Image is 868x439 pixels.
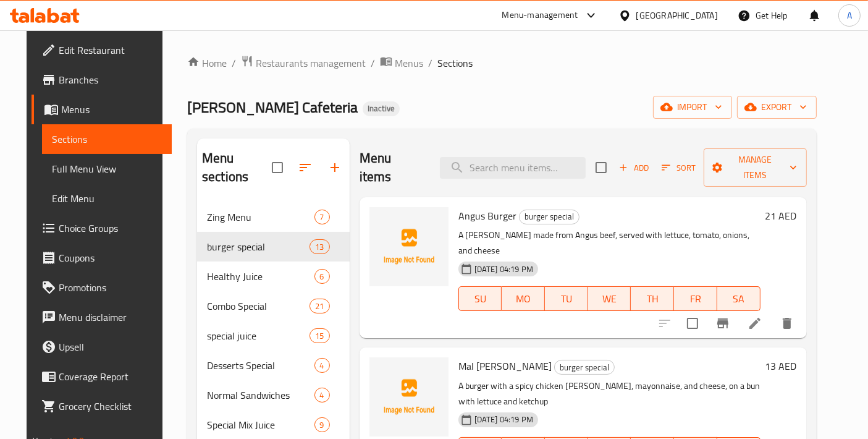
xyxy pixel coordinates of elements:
span: Add [617,161,651,175]
span: WE [593,290,626,308]
span: Select all sections [264,155,290,181]
div: [GEOGRAPHIC_DATA] [636,9,718,22]
a: Choice Groups [32,213,172,243]
span: Mal [PERSON_NAME] [458,357,552,375]
span: TU [550,290,583,308]
span: import [663,100,722,115]
a: Promotions [32,273,172,302]
h2: Menu items [360,149,425,186]
span: MO [507,290,540,308]
a: Menus [380,55,423,71]
span: [PERSON_NAME] Cafeteria [187,93,358,121]
span: Coupons [59,250,162,265]
div: burger special [554,360,615,375]
span: Sections [437,56,473,70]
a: Upsell [32,332,172,362]
div: Healthy Juice6 [197,262,350,291]
span: Combo Special [207,299,310,313]
span: [DATE] 04:19 PM [470,263,538,275]
button: Branch-specific-item [708,309,738,338]
div: burger special13 [197,232,350,262]
button: Add section [320,153,350,182]
div: burger special [519,210,579,224]
span: A [847,9,852,22]
nav: breadcrumb [187,55,817,71]
span: Promotions [59,280,162,295]
span: Sections [52,132,162,147]
a: Branches [32,65,172,95]
a: Edit menu item [748,316,762,331]
span: SA [722,290,756,308]
div: special juice15 [197,321,350,351]
div: Menu-management [502,8,578,23]
h6: 21 AED [765,207,797,224]
a: Home [187,56,227,70]
a: Edit Restaurant [32,35,172,65]
span: 6 [315,271,329,283]
span: Sort items [654,158,704,177]
button: export [737,96,817,119]
h6: 13 AED [765,357,797,375]
span: Edit Restaurant [59,43,162,58]
li: / [232,56,236,70]
span: burger special [555,360,614,375]
div: Combo Special21 [197,291,350,321]
span: Edit Menu [52,191,162,206]
button: TH [631,286,674,311]
span: [DATE] 04:19 PM [470,414,538,425]
li: / [428,56,432,70]
span: Restaurants management [256,56,366,70]
span: Full Menu View [52,161,162,176]
p: A burger with a spicy chicken [PERSON_NAME], mayonnaise, and cheese, on a bun with lettuce and ke... [458,378,761,409]
span: Normal Sandwiches [207,388,314,403]
span: Sort [662,161,696,175]
span: Special Mix Juice [207,417,314,432]
button: Manage items [704,148,807,187]
span: SU [464,290,497,308]
a: Restaurants management [241,55,366,71]
div: items [314,269,330,284]
span: Sort sections [290,153,320,182]
button: TU [545,286,588,311]
input: search [440,157,586,179]
span: Choice Groups [59,221,162,236]
div: Normal Sandwiches4 [197,380,350,410]
div: items [314,210,330,224]
span: Select section [588,155,614,181]
button: FR [674,286,717,311]
h2: Menu sections [202,149,272,186]
p: A [PERSON_NAME] made from Angus beef, served with lettuce, tomato, onions, and cheese [458,228,761,258]
div: items [310,239,329,254]
span: 21 [310,300,329,312]
a: Coverage Report [32,362,172,391]
a: Sections [42,124,172,154]
span: Menus [395,56,423,70]
span: Add item [614,158,654,177]
span: Angus Burger [458,207,516,225]
button: Sort [659,158,699,177]
span: TH [636,290,669,308]
span: burger special [520,210,579,224]
span: Branches [59,72,162,87]
span: 4 [315,390,329,401]
span: Select to update [680,310,706,336]
span: 4 [315,360,329,372]
button: WE [588,286,631,311]
li: / [371,56,375,70]
div: Desserts Special4 [197,351,350,380]
img: Mal Mal Mathafi [369,357,449,437]
div: items [310,299,329,313]
span: Menu disclaimer [59,310,162,325]
div: Zing Menu7 [197,202,350,232]
button: import [653,96,732,119]
button: Add [614,158,654,177]
a: Menus [32,95,172,124]
div: items [314,388,330,403]
span: special juice [207,328,310,343]
div: Inactive [363,101,400,116]
span: burger special [207,239,310,254]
